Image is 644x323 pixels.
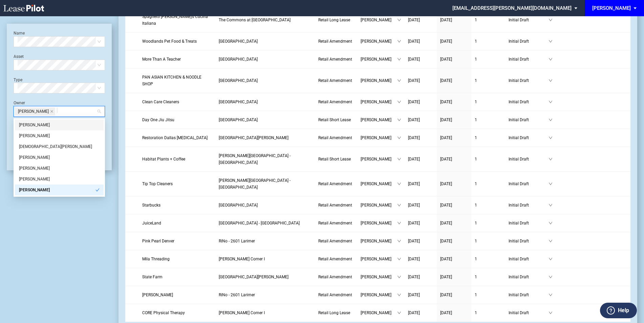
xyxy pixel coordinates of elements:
a: The Commons at [GEOGRAPHIC_DATA] [219,17,312,23]
span: down [549,118,553,122]
span: 1 [475,310,477,315]
label: Help [618,306,629,315]
label: Asset [14,54,24,59]
a: [DATE] [440,116,468,123]
a: Restoration Dallas [MEDICAL_DATA] [142,134,212,141]
span: Retail Amendment [318,78,352,83]
a: Habitat Plants + Coffee [142,156,212,163]
a: Retail Short Lease [318,156,354,163]
a: Spaghetti [PERSON_NAME]’s Cucina Italiana [142,13,212,27]
a: 1 [475,180,502,187]
span: Initial Draft [509,274,549,280]
span: check [95,188,100,192]
span: down [397,18,401,22]
a: Retail Amendment [318,134,354,141]
span: close [50,110,53,113]
span: [PERSON_NAME] [361,116,397,123]
span: down [397,79,401,83]
a: [DATE] [440,292,468,298]
a: [GEOGRAPHIC_DATA] [219,38,312,45]
a: [DATE] [408,256,433,262]
span: Starbucks [142,203,160,208]
a: [DATE] [408,38,433,45]
span: Day One Jiu Jitsu [142,117,174,122]
span: Callens Corner I [219,257,265,261]
a: [DATE] [440,256,468,262]
span: [DATE] [408,221,420,225]
span: [DATE] [408,181,420,186]
span: [DATE] [440,293,452,297]
span: down [397,136,401,140]
a: [DATE] [440,274,468,280]
a: PAN ASIAN KITCHEN & NOODLE SHOP [142,74,212,87]
span: [DATE] [440,181,452,186]
span: [PERSON_NAME] [361,134,397,141]
span: 1 [475,18,477,22]
a: 1 [475,156,502,163]
span: Tip Top Cleaners [142,181,173,186]
span: Retail Amendment [318,135,352,140]
span: Retail Amendment [318,39,352,44]
a: [GEOGRAPHIC_DATA] [219,116,312,123]
span: 1 [475,293,477,297]
a: [DATE] [440,202,468,209]
a: [GEOGRAPHIC_DATA] - [GEOGRAPHIC_DATA] [219,220,312,227]
span: [PERSON_NAME] [361,180,397,187]
span: [DATE] [408,18,420,22]
span: Retail Short Lease [318,157,351,161]
a: 1 [475,292,502,298]
a: Retail Amendment [318,238,354,244]
span: down [549,18,553,22]
a: [DATE] [408,56,433,63]
a: [DATE] [440,156,468,163]
a: [GEOGRAPHIC_DATA] [219,77,312,84]
span: JuiceLand [142,221,161,225]
span: [DATE] [408,57,420,62]
a: Mila Threading [142,256,212,262]
label: Type [14,78,22,82]
a: Retail Long Lease [318,309,354,316]
span: [DATE] [440,203,452,208]
span: Habitat Plants + Coffee [142,157,185,161]
a: [GEOGRAPHIC_DATA] [219,99,312,105]
span: Retail Long Lease [318,310,350,315]
a: [DATE] [408,17,433,23]
a: [DATE] [440,38,468,45]
span: State Farm [142,275,163,279]
a: 1 [475,116,502,123]
a: 1 [475,256,502,262]
a: RiNo - 2601 Larimer [219,238,312,244]
span: down [549,79,553,83]
span: [PERSON_NAME] [361,17,397,23]
a: 1 [475,309,502,316]
span: down [397,275,401,279]
span: Retail Long Lease [318,18,350,22]
span: Alamo Plaza Shopping Center [219,117,258,122]
a: 1 [475,77,502,84]
span: [PERSON_NAME] [18,108,49,115]
a: 1 [475,238,502,244]
span: Initial Draft [509,220,549,227]
a: [GEOGRAPHIC_DATA][PERSON_NAME] [219,274,312,280]
a: [DATE] [408,116,433,123]
span: [DATE] [440,239,452,243]
div: Jon Blank [15,152,104,163]
span: 1 [475,181,477,186]
span: [DATE] [408,310,420,315]
span: down [397,239,401,243]
span: Restoration Dallas Chiropractic [142,135,208,140]
span: Initial Draft [509,292,549,298]
span: [DATE] [440,78,452,83]
span: [PERSON_NAME] [361,274,397,280]
span: 1 [475,275,477,279]
a: [PERSON_NAME][GEOGRAPHIC_DATA] - [GEOGRAPHIC_DATA] [219,177,312,191]
span: [DATE] [408,157,420,161]
a: [DATE] [408,156,433,163]
span: Preston Towne Crossing - North [219,178,291,190]
span: down [549,39,553,43]
a: Day One Jiu Jitsu [142,116,212,123]
div: [PERSON_NAME] [19,132,100,139]
span: Initial Draft [509,77,549,84]
span: down [549,257,553,261]
a: Retail Amendment [318,38,354,45]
